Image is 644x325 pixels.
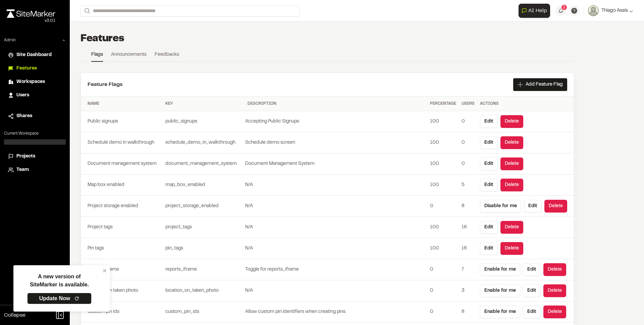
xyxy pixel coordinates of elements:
button: 1 [555,5,566,16]
td: project_storage_enabled [163,196,245,217]
td: N/A [245,238,427,259]
td: Map box enabled [81,175,163,196]
td: document_management_system [163,153,245,175]
div: Users [462,101,475,107]
button: Thiago Assis [588,5,633,16]
a: Projects [8,153,62,160]
button: Edit [523,284,541,297]
div: Name [88,101,160,107]
td: 0 [427,301,459,323]
span: Thiago Assis [601,7,628,14]
button: Delete [500,136,523,149]
button: Edit [523,306,541,318]
td: Toggle for reports_iframe [245,259,427,280]
button: Edit [480,115,498,128]
button: Edit [480,221,498,234]
td: 0 [427,259,459,280]
button: Delete [544,200,567,213]
span: Users [16,92,29,99]
td: Document management system [81,153,163,175]
p: A new version of SiteMarker is available. [30,273,89,289]
td: Schedule demo in walkthrough [81,132,163,153]
td: 0 [459,132,477,153]
p: Admin [4,37,16,43]
div: Oh geez...please don't... [7,18,55,24]
button: Delete [500,157,523,170]
td: N/A [245,280,427,301]
a: Announcements [111,51,147,61]
td: N/A [245,196,427,217]
h2: Feature Flags [88,81,122,89]
td: 8 [459,301,477,323]
a: Users [8,92,62,99]
td: 100 [427,238,459,259]
button: Delete [500,242,523,255]
td: project_tags [163,217,245,238]
td: Schedule demo screen [245,132,427,153]
div: Open AI Assistant [519,4,553,18]
button: Edit [524,200,542,213]
td: location_on_taken_photo [163,280,245,301]
td: Pin tags [81,238,163,259]
td: Accepting Public Signups [245,111,427,132]
td: Project storage enabled [81,196,163,217]
td: public_signups [163,111,245,132]
div: Actions [480,101,567,107]
span: Projects [16,153,35,160]
td: 16 [459,238,477,259]
button: close [103,268,107,273]
img: rebrand.png [7,9,55,18]
button: Delete [500,179,523,191]
td: 8 [459,196,477,217]
td: 100 [427,217,459,238]
button: Edit [480,242,498,255]
span: AI Help [528,7,547,15]
td: 7 [459,259,477,280]
td: 0 [459,153,477,175]
td: 100 [427,132,459,153]
button: Search [80,5,93,16]
td: Document Management System [245,153,427,175]
td: 100 [427,111,459,132]
span: Add Feature Flag [526,81,563,88]
button: Edit [523,263,541,276]
button: Delete [500,221,523,234]
td: Allow custom pin identifiers when creating pins [245,301,427,323]
button: Disable for me [480,200,521,213]
td: custom_pin_ids [163,301,245,323]
td: N/A [245,175,427,196]
td: 16 [459,217,477,238]
button: Edit [480,179,498,191]
button: Enable for me [480,306,520,318]
a: Update Now [27,293,92,304]
td: pin_tags [163,238,245,259]
td: Project tags [81,217,163,238]
td: map_box_enabled [163,175,245,196]
td: Public signups [81,111,163,132]
a: Feedbacks [155,51,179,61]
td: reports_iframe [163,259,245,280]
a: Workspaces [8,78,62,86]
button: Enable for me [480,284,520,297]
td: Reports iframe [81,259,163,280]
td: 100 [427,175,459,196]
button: Edit [480,136,498,149]
span: Workspaces [16,78,45,86]
td: 0 [427,280,459,301]
div: Description [248,101,425,107]
td: 5 [459,175,477,196]
button: Delete [543,284,566,297]
button: Open AI Assistant [519,4,550,18]
a: Features [8,65,62,72]
button: Delete [543,306,566,318]
div: Key [165,101,242,107]
a: Flags [91,51,103,62]
span: Team [16,166,29,174]
div: Percentage [430,101,456,107]
td: Location on taken photo [81,280,163,301]
td: 0 [427,196,459,217]
h1: Features [80,32,124,46]
a: Shares [8,112,62,120]
p: Current Workspace [4,131,66,137]
td: Custom pin ids [81,301,163,323]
